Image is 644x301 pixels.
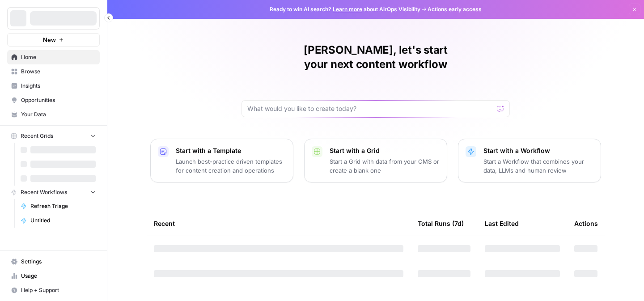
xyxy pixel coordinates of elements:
[7,283,100,297] button: Help + Support
[30,216,96,225] span: Untitled
[483,146,593,155] p: Start with a Workflow
[428,5,482,13] span: Actions early access
[7,107,100,122] a: Your Data
[154,211,403,236] div: Recent
[7,64,100,79] a: Browse
[176,157,286,175] p: Launch best-practice driven templates for content creation and operations
[333,6,362,13] a: Learn more
[304,139,447,182] button: Start with a GridStart a Grid with data from your CMS or create a blank one
[458,139,601,182] button: Start with a WorkflowStart a Workflow that combines your data, LLMs and human review
[247,104,493,113] input: What would you like to create today?
[21,258,96,266] span: Settings
[483,157,593,175] p: Start a Workflow that combines your data, LLMs and human review
[330,146,440,155] p: Start with a Grid
[21,53,96,61] span: Home
[43,35,56,44] span: New
[7,254,100,269] a: Settings
[21,132,53,140] span: Recent Grids
[418,211,464,236] div: Total Runs (7d)
[21,286,96,294] span: Help + Support
[21,272,96,280] span: Usage
[7,269,100,283] a: Usage
[21,110,96,119] span: Your Data
[7,186,100,199] button: Recent Workflows
[176,146,286,155] p: Start with a Template
[270,5,420,13] span: Ready to win AI search? about AirOps Visibility
[7,93,100,107] a: Opportunities
[330,157,440,175] p: Start a Grid with data from your CMS or create a blank one
[7,129,100,143] button: Recent Grids
[21,68,96,76] span: Browse
[150,139,293,182] button: Start with a TemplateLaunch best-practice driven templates for content creation and operations
[7,50,100,64] a: Home
[17,213,100,228] a: Untitled
[574,211,598,236] div: Actions
[7,79,100,93] a: Insights
[21,96,96,104] span: Opportunities
[30,202,96,210] span: Refresh Triage
[7,33,100,47] button: New
[21,82,96,90] span: Insights
[241,43,510,72] h1: [PERSON_NAME], let's start your next content workflow
[21,188,67,196] span: Recent Workflows
[485,211,519,236] div: Last Edited
[17,199,100,213] a: Refresh Triage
